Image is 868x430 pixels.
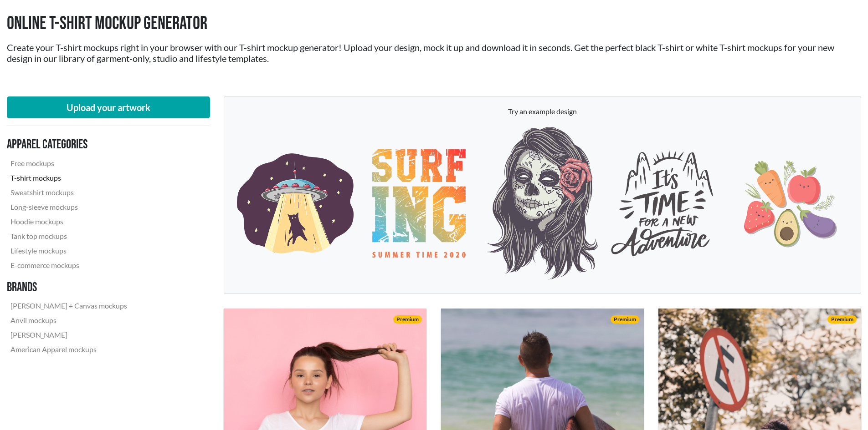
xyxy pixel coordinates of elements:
button: Upload your artwork [7,96,210,118]
a: American Apparel mockups [7,342,131,357]
span: Premium [827,315,856,324]
h3: Brands [7,280,131,295]
h2: Create your T-shirt mockups right in your browser with our T-shirt mockup generator! Upload your ... [7,42,861,64]
a: Sweatshirt mockups [7,185,131,200]
p: Try an example design [233,106,852,117]
a: Hoodie mockups [7,214,131,229]
a: Long-sleeve mockups [7,200,131,214]
a: Anvil mockups [7,313,131,328]
span: Premium [611,315,639,324]
a: E-commerce mockups [7,258,131,273]
a: T-shirt mockups [7,171,131,185]
a: [PERSON_NAME] [7,328,131,342]
h1: Online T-shirt Mockup Generator [7,13,861,35]
a: Tank top mockups [7,229,131,243]
a: Lifestyle mockups [7,243,131,258]
a: [PERSON_NAME] + Canvas mockups [7,298,131,313]
a: Free mockups [7,156,131,171]
h3: Apparel categories [7,137,131,152]
span: Premium [393,315,422,324]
